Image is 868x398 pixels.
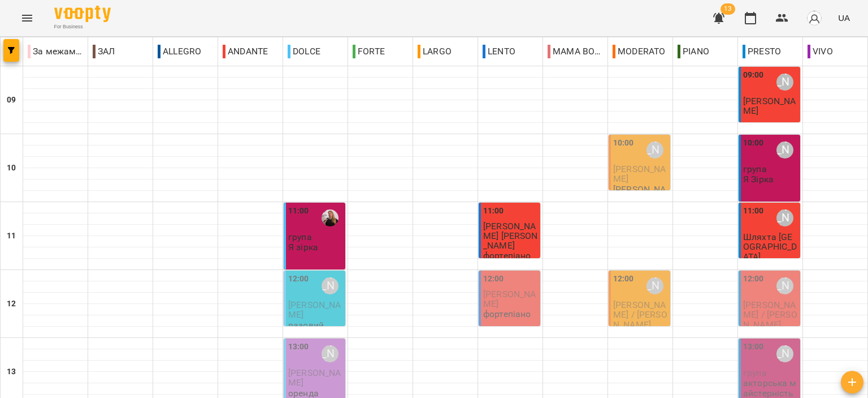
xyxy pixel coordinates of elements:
span: [PERSON_NAME] [288,367,341,388]
label: 12:00 [613,273,634,285]
span: група [743,367,767,378]
p: FORTE [353,45,385,58]
p: MAMA BOSS [548,45,603,58]
h6: 09 [7,94,16,106]
p: Я Зірка [743,174,774,184]
h6: 11 [7,230,16,242]
span: Шляхта [GEOGRAPHIC_DATA] [743,232,797,262]
label: 11:00 [743,205,764,217]
img: avatar_s.png [806,10,822,26]
p: ALLEGRO [158,45,201,58]
label: 12:00 [288,273,309,285]
span: [PERSON_NAME] / [PERSON_NAME] [613,299,667,330]
span: [PERSON_NAME] [PERSON_NAME] [483,221,538,251]
label: 09:00 [743,69,764,82]
p: MODERATO [613,45,665,58]
p: [PERSON_NAME] [613,185,668,204]
p: За межами школи [28,45,83,58]
h6: 13 [7,366,16,378]
label: 13:00 [288,341,309,353]
img: Voopty Logo [54,6,111,22]
p: разовий [288,320,324,330]
button: Menu [14,5,41,32]
p: ANDANTE [223,45,268,58]
p: VIVO [808,45,833,58]
button: Створити урок [841,371,863,393]
div: Юдіна Альона [776,142,793,159]
label: 10:00 [743,137,764,149]
div: Рогоза Олексій [646,142,663,159]
label: 12:00 [743,273,764,285]
span: For Business [54,23,111,31]
div: Юдіна Альона [776,345,793,362]
span: [PERSON_NAME] [613,164,666,184]
img: Корма Світлана [322,209,338,226]
span: [PERSON_NAME] [288,299,341,320]
h6: 12 [7,298,16,310]
p: LARGO [418,45,452,58]
div: Юдіна Альона [776,277,793,294]
div: Юдіна Альона [776,209,793,226]
span: група [288,232,312,242]
p: оренда [288,388,319,398]
label: 11:00 [483,205,504,217]
p: фортепіано [483,309,531,319]
span: [PERSON_NAME] [483,289,536,309]
label: 11:00 [288,205,309,217]
div: Рогоза Олексій [646,277,663,294]
span: група [743,164,767,174]
label: 13:00 [743,341,764,353]
p: DOLCE [288,45,320,58]
p: ЗАЛ [93,45,115,58]
label: 12:00 [483,273,504,285]
button: UA [834,7,854,28]
label: 10:00 [613,137,634,149]
p: LENTO [483,45,515,58]
div: Андреєва Наталія [322,277,338,294]
span: 13 [721,3,735,15]
span: [PERSON_NAME] / [PERSON_NAME] [743,299,797,330]
p: фортепіано [483,251,531,260]
h6: 10 [7,162,16,174]
div: Юдіна Альона [776,74,793,91]
span: UA [838,12,850,24]
p: Я зірка [288,242,318,252]
p: акторська майстерність [743,378,798,398]
span: [PERSON_NAME] [743,96,796,116]
div: Андреєва Наталія [322,345,338,362]
p: PIANO [678,45,709,58]
p: PRESTO [743,45,781,58]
